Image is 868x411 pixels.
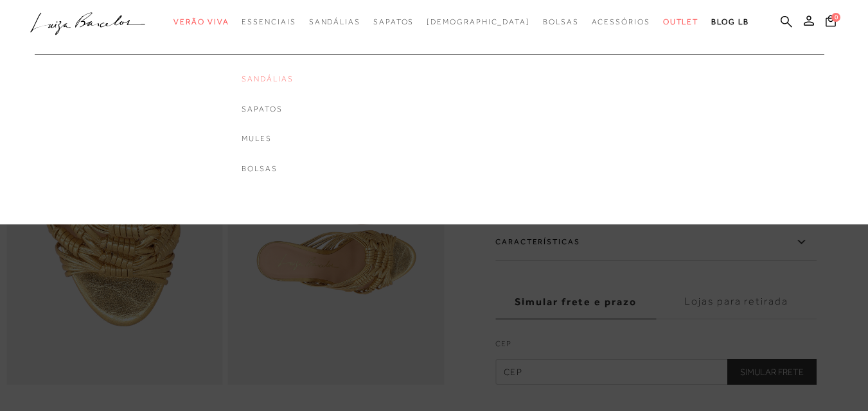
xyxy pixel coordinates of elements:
[663,17,699,26] span: Outlet
[242,10,296,34] a: categoryNavScreenReaderText
[242,133,293,144] a: noSubCategoriesText
[592,17,650,26] span: Acessórios
[242,74,293,85] a: noSubCategoriesText
[309,10,360,34] a: categoryNavScreenReaderText
[663,10,699,34] a: categoryNavScreenReaderText
[427,17,530,26] span: [DEMOGRAPHIC_DATA]
[242,164,293,174] a: noSubCategoriesText
[822,14,840,31] button: 0
[427,10,530,34] a: noSubCategoriesText
[173,10,229,34] a: categoryNavScreenReaderText
[592,10,650,34] a: categoryNavScreenReaderText
[543,10,579,34] a: categoryNavScreenReaderText
[242,17,296,26] span: Essenciais
[173,17,229,26] span: Verão Viva
[711,10,748,34] a: BLOG LB
[373,10,414,34] a: categoryNavScreenReaderText
[711,17,748,26] span: BLOG LB
[309,17,360,26] span: Sandálias
[543,17,579,26] span: Bolsas
[373,17,414,26] span: Sapatos
[831,13,840,22] span: 0
[242,104,293,115] a: noSubCategoriesText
